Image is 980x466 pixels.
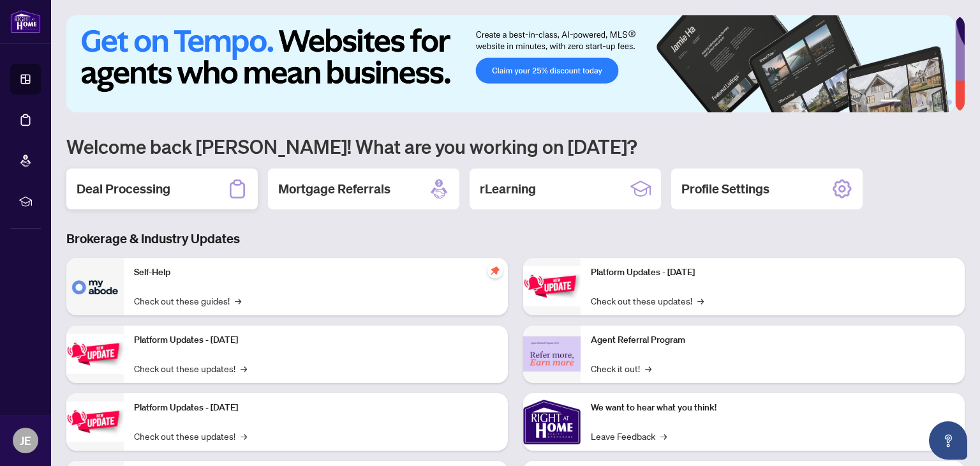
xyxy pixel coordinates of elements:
p: Platform Updates - [DATE] [134,333,498,347]
h3: Brokerage & Industry Updates [66,230,965,248]
button: 4 [926,100,932,105]
p: Agent Referral Program [591,333,954,347]
button: 3 [916,100,921,105]
h1: Welcome back [PERSON_NAME]! What are you working on [DATE]? [66,134,965,158]
span: → [645,361,651,375]
a: Check out these updates!→ [134,361,247,375]
p: Self-Help [134,266,498,280]
span: → [660,429,667,443]
p: Platform Updates - [DATE] [591,266,954,280]
a: Leave Feedback→ [591,429,667,443]
span: → [241,361,247,375]
button: 1 [880,100,901,105]
span: → [241,429,247,443]
span: → [235,294,241,308]
img: Platform Updates - September 16, 2025 [66,334,124,374]
a: Check out these updates!→ [134,429,247,443]
p: Platform Updates - [DATE] [134,401,498,415]
img: Self-Help [66,258,124,315]
button: 2 [906,100,911,105]
img: We want to hear what you think! [523,393,581,451]
span: pushpin [487,263,503,278]
span: JE [20,432,31,449]
button: 5 [937,100,942,105]
a: Check it out!→ [591,361,651,375]
p: We want to hear what you think! [591,401,954,415]
h2: rLearning [480,180,536,198]
img: logo [10,10,41,33]
h2: Deal Processing [77,180,170,198]
img: Agent Referral Program [523,336,581,372]
span: → [697,294,704,308]
button: 6 [947,100,952,105]
img: Slide 0 [66,15,955,112]
a: Check out these guides!→ [134,294,241,308]
h2: Profile Settings [681,180,769,198]
button: Open asap [929,421,967,460]
h2: Mortgage Referrals [278,180,390,198]
img: Platform Updates - July 21, 2025 [66,402,124,442]
a: Check out these updates!→ [591,294,704,308]
img: Platform Updates - June 23, 2025 [523,266,581,306]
